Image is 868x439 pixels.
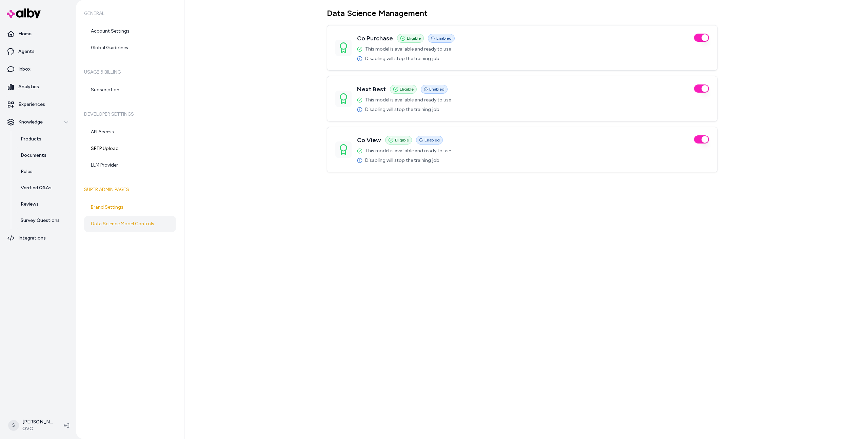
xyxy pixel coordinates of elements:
[84,180,176,199] h6: Super Admin Pages
[395,137,409,143] span: Eligible
[429,87,445,92] span: Enabled
[327,8,717,18] h1: Data Science Management
[18,83,39,90] p: Analytics
[3,230,73,246] a: Integrations
[21,217,60,224] p: Survey Questions
[14,212,73,229] a: Survey Questions
[365,97,451,103] span: This model is available and ready to use
[84,124,176,140] a: API Access
[18,48,35,55] p: Agents
[84,40,176,56] a: Global Guidelines
[436,36,452,41] span: Enabled
[3,96,73,113] a: Experiences
[18,235,46,242] p: Integrations
[3,26,73,42] a: Home
[14,180,73,196] a: Verified Q&As
[365,157,440,164] span: Disabling will stop the training job.
[84,216,176,232] a: Data Science Model Controls
[84,140,176,157] a: SFTP Upload
[3,79,73,95] a: Analytics
[3,114,73,130] button: Knowledge
[365,148,451,154] span: This model is available and ready to use
[357,84,386,94] h3: Next Best
[18,66,31,73] p: Inbox
[14,131,73,147] a: Products
[18,119,43,126] p: Knowledge
[365,106,440,113] span: Disabling will stop the training job.
[14,164,73,180] a: Rules
[14,196,73,212] a: Reviews
[21,136,41,142] p: Products
[425,137,440,143] span: Enabled
[400,87,414,92] span: Eligible
[365,55,440,62] span: Disabling will stop the training job.
[365,46,451,53] span: This model is available and ready to use
[4,415,58,436] button: S[PERSON_NAME]QVC
[84,23,176,39] a: Account Settings
[84,82,176,98] a: Subscription
[22,425,53,432] span: QVC
[3,61,73,77] a: Inbox
[84,199,176,215] a: Brand Settings
[84,105,176,124] h6: Developer Settings
[21,152,46,159] p: Documents
[8,420,19,431] span: S
[21,185,52,191] p: Verified Q&As
[7,8,41,18] img: alby Logo
[84,4,176,23] h6: General
[21,168,33,175] p: Rules
[3,43,73,60] a: Agents
[407,36,421,41] span: Eligible
[84,63,176,82] h6: Usage & Billing
[18,31,32,37] p: Home
[357,135,381,145] h3: Co View
[14,147,73,164] a: Documents
[21,201,39,208] p: Reviews
[22,419,53,425] p: [PERSON_NAME]
[18,101,45,108] p: Experiences
[84,157,176,173] a: LLM Provider
[357,34,393,43] h3: Co Purchase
